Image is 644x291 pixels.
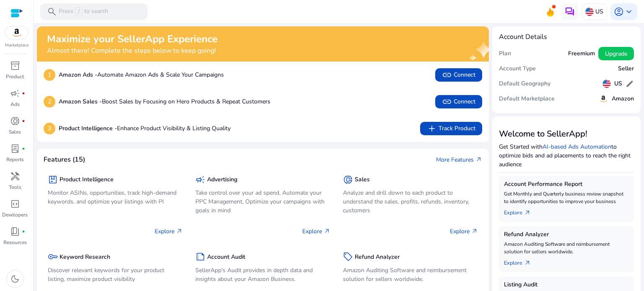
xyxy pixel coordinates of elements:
[614,7,624,17] span: account_circle
[10,61,20,71] span: inventory_2
[504,181,629,188] h5: Account Performance Report
[355,254,400,261] h5: Refund Analyzer
[499,65,536,72] h5: Account Type
[47,47,218,55] h4: Almost there! Complete the steps below to keep going!
[5,26,28,39] img: amazon.svg
[499,142,634,169] p: Get Started with to optimize bids and ad placements to reach the right audience
[504,281,629,288] h5: Listing Audit
[504,205,538,217] a: Explorearrow_outward
[10,171,20,181] span: handyman
[195,266,330,283] p: SellerApp's Audit provides in depth data and insights about your Amazon Business.
[442,70,475,80] span: Connect
[624,7,634,17] span: keyboard_arrow_down
[59,97,270,106] p: Boost Sales by Focusing on Hero Products & Repeat Customers
[598,94,608,104] img: amazon.svg
[6,73,24,80] p: Product
[499,80,551,88] h5: Default Geography
[207,254,245,261] h5: Account Audit
[59,124,231,133] p: Enhance Product Visibility & Listing Quality
[3,239,27,246] p: Resources
[343,188,478,215] p: Analyze and drill down to each product to understand the sales, profits, refunds, inventory, cust...
[59,71,97,79] b: Amazon Ads -
[10,227,20,237] span: book_4
[343,175,353,185] span: donut_small
[5,42,29,49] p: Marketplace
[504,231,629,238] h5: Refund Analyzer
[9,128,21,136] p: Sales
[22,92,25,95] span: fiber_manual_record
[475,156,482,163] span: arrow_outward
[195,252,205,262] span: summarize
[22,230,25,233] span: fiber_manual_record
[450,227,478,236] p: Explore
[605,49,627,58] span: Upgrade
[195,175,205,185] span: campaign
[343,266,478,283] p: Amazon Auditing Software and reimbursement solution for sellers worldwide.
[155,227,183,236] p: Explore
[59,98,102,106] b: Amazon Sales -
[504,255,538,267] a: Explorearrow_outward
[355,176,370,183] h5: Sales
[585,8,594,16] img: us.svg
[499,33,547,41] h4: Account Details
[59,124,117,132] b: Product Intelligence -
[626,80,634,88] span: edit
[302,227,330,236] p: Explore
[10,199,20,209] span: code_blocks
[22,147,25,150] span: fiber_manual_record
[59,70,224,79] p: Automate Amazon Ads & Scale Your Campaigns
[10,88,20,98] span: campaign
[48,252,58,262] span: key
[420,122,482,135] button: addTrack Product
[618,65,634,72] h5: Seller
[44,156,85,164] h4: Features (15)
[471,228,478,234] span: arrow_outward
[442,97,452,107] span: link
[612,95,634,103] h5: Amazon
[499,129,634,139] h3: Welcome to SellerApp!
[48,175,58,185] span: package
[435,68,482,82] button: linkConnect
[75,7,83,16] span: /
[543,143,611,151] a: AI-based Ads Automation
[48,188,183,206] p: Monitor ASINs, opportunities, track high-demand keywords, and optimize your listings with PI
[10,116,20,126] span: donut_small
[9,183,21,191] p: Tools
[602,80,611,88] img: us.svg
[176,228,183,234] span: arrow_outward
[595,4,603,19] p: US
[504,190,629,205] p: Get Monthly and Quarterly business review snapshot to identify opportunities to improve your busi...
[207,176,237,183] h5: Advertising
[499,50,511,57] h5: Plan
[10,100,20,108] p: Ads
[47,33,218,45] h2: Maximize your SellerApp Experience
[427,124,437,134] span: add
[324,228,330,234] span: arrow_outward
[59,7,108,16] p: Press to search
[44,96,55,108] p: 2
[44,69,55,81] p: 1
[524,260,531,266] span: arrow_outward
[195,188,330,215] p: Take control over your ad spend, Automate your PPC Management, Optimize your campaigns with goals...
[504,240,629,255] p: Amazon Auditing Software and reimbursement solution for sellers worldwide.
[442,70,452,80] span: link
[435,95,482,108] button: linkConnect
[10,144,20,154] span: lab_profile
[22,119,25,123] span: fiber_manual_record
[524,209,531,216] span: arrow_outward
[10,274,20,284] span: dark_mode
[2,211,28,219] p: Developers
[568,50,595,57] h5: Freemium
[6,156,24,163] p: Reports
[60,254,110,261] h5: Keyword Research
[436,155,482,164] a: More Featuresarrow_outward
[614,80,622,88] h5: US
[442,97,475,107] span: Connect
[48,266,183,283] p: Discover relevant keywords for your product listing, maximize product visibility
[44,123,55,134] p: 3
[427,124,475,134] span: Track Product
[598,47,634,60] button: Upgrade
[47,7,57,17] span: search
[343,252,353,262] span: sell
[60,176,114,183] h5: Product Intelligence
